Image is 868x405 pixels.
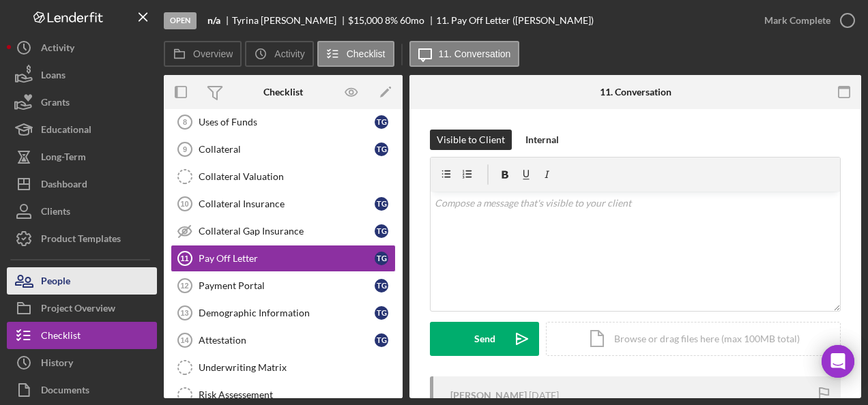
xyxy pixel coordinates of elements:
label: Checklist [347,48,386,59]
button: Grants [7,89,157,116]
div: History [41,349,73,380]
div: Loans [41,61,66,92]
button: Product Templates [7,225,157,252]
button: Activity [7,34,157,61]
div: 11. Conversation [600,87,671,97]
button: Educational [7,116,157,143]
a: 10Collateral InsuranceTG [171,190,396,217]
a: Collateral Gap InsuranceTG [171,217,396,245]
tspan: 8 [183,118,187,126]
button: People [7,267,157,295]
div: Clients [41,198,70,228]
div: T G [375,306,388,320]
div: Open [164,12,197,29]
div: Mark Complete [764,7,830,34]
div: Payment Portal [199,280,375,291]
div: T G [375,142,388,156]
label: 11. Conversation [439,48,511,59]
div: T G [375,333,388,347]
div: Tyrina [PERSON_NAME] [232,15,348,26]
a: Collateral Valuation [171,163,396,190]
tspan: 13 [180,309,188,317]
tspan: 14 [180,336,189,344]
div: Grants [41,89,70,119]
div: Checklist [263,87,303,97]
div: T G [375,224,388,238]
div: T G [375,252,388,265]
div: Send [474,322,495,356]
a: 11Pay Off LetterTG [171,245,396,272]
a: 8Uses of FundsTG [171,108,396,136]
div: Collateral Insurance [199,198,375,209]
div: Collateral Gap Insurance [199,226,375,237]
button: Project Overview [7,295,157,322]
button: Mark Complete [751,7,861,34]
div: 8 % [385,15,398,26]
button: Clients [7,198,157,225]
button: Activity [245,41,313,67]
button: Overview [164,41,242,67]
div: Underwriting Matrix [199,362,395,373]
button: 11. Conversation [409,41,520,67]
div: Checklist [41,322,81,352]
a: Underwriting Matrix [171,354,396,381]
div: T G [375,279,388,292]
div: Internal [525,130,559,150]
button: Send [430,322,539,356]
div: Uses of Funds [199,117,375,127]
div: 11. Pay Off Letter ([PERSON_NAME]) [436,15,594,26]
a: 13Demographic InformationTG [171,299,396,327]
time: 2025-10-03 14:57 [529,390,559,401]
button: Dashboard [7,170,157,198]
div: People [41,267,70,298]
div: Collateral Valuation [199,171,395,182]
button: Checklist [317,41,394,67]
div: Product Templates [41,225,121,256]
div: Pay Off Letter [199,253,375,264]
a: 9CollateralTG [171,136,396,163]
span: $15,000 [348,14,383,26]
div: Open Intercom Messenger [822,345,854,378]
button: Loans [7,61,157,89]
button: History [7,349,157,376]
tspan: 9 [183,145,187,153]
div: [PERSON_NAME] [450,390,527,401]
div: Demographic Information [199,307,375,318]
div: Risk Assessement [199,389,395,400]
div: Project Overview [41,295,115,325]
tspan: 12 [180,282,188,290]
a: 14AttestationTG [171,327,396,354]
div: 60 mo [400,15,424,26]
button: Visible to Client [430,130,512,150]
button: Internal [519,130,566,150]
a: 12Payment PortalTG [171,272,396,299]
tspan: 10 [180,200,188,208]
tspan: 11 [180,254,188,262]
button: Documents [7,376,157,404]
div: T G [375,115,388,129]
label: Overview [193,48,233,59]
div: Long-Term [41,143,86,174]
div: Attestation [199,335,375,346]
label: Activity [274,48,304,59]
div: Activity [41,34,74,65]
div: Dashboard [41,170,87,201]
a: Long-Term [7,143,157,170]
div: Collateral [199,144,375,155]
button: Checklist [7,322,157,349]
div: T G [375,197,388,211]
div: Educational [41,116,91,147]
b: n/a [207,15,220,26]
div: Visible to Client [437,130,505,150]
